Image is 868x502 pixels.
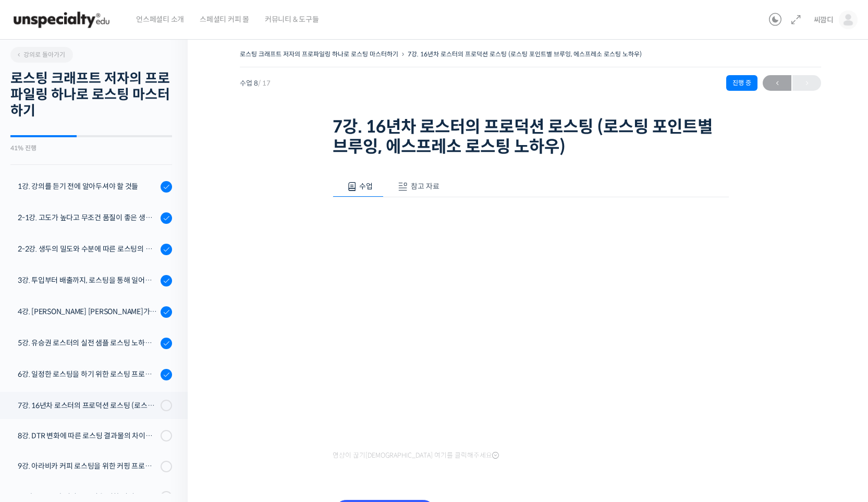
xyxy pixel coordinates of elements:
[10,70,172,119] h2: 로스팅 크래프트 저자의 프로파일링 하나로 로스팅 마스터하기
[411,182,439,191] span: 참고 자료
[18,181,157,192] div: 1강. 강의를 듣기 전에 알아두셔야 할 것들
[16,51,65,58] span: 강의로 돌아가기
[18,212,157,223] div: 2-1강. 고도가 높다고 무조건 품질이 좋은 생두가 아닌 이유 (로스팅을 위한 생두 이론 Part 1)
[408,50,642,58] a: 7강. 16년차 로스터의 프로덕션 로스팅 (로스팅 포인트별 브루잉, 에스프레소 로스팅 노하우)
[18,368,157,380] div: 6강. 일정한 로스팅을 하기 위한 로스팅 프로파일링 노하우
[18,243,157,255] div: 2-2강. 생두의 밀도와 수분에 따른 로스팅의 변화 (로스팅을 위한 생두 이론 Part 2)
[763,75,791,91] a: ←이전
[814,15,834,25] span: 씨깜디
[258,79,271,88] span: / 17
[240,80,271,87] span: 수업 8
[763,76,791,90] span: ←
[18,400,157,411] div: 7강. 16년차 로스터의 프로덕션 로스팅 (로스팅 포인트별 브루잉, 에스프레소 로스팅 노하우)
[359,182,373,191] span: 수업
[18,430,157,441] div: 8강. DTR 변화에 따른 로스팅 결과물의 차이를 알아보고 실전에 적용하자
[10,47,73,63] a: 강의로 돌아가기
[18,337,157,349] div: 5강. 유승권 로스터의 실전 샘플 로스팅 노하우 (에티오피아 워시드 G1)
[10,145,172,151] div: 41% 진행
[333,117,729,157] h1: 7강. 16년차 로스터의 프로덕션 로스팅 (로스팅 포인트별 브루잉, 에스프레소 로스팅 노하우)
[18,306,157,317] div: 4강. [PERSON_NAME] [PERSON_NAME]가 [PERSON_NAME]하는 로스팅 머신의 관리 및 세팅 방법 - 프로밧, 기센
[18,274,157,286] div: 3강. 투입부터 배출까지, 로스팅을 통해 일어나는 화학적 변화를 알아야 로스팅이 보인다
[726,75,757,91] div: 진행 중
[240,50,398,58] a: 로스팅 크래프트 저자의 프로파일링 하나로 로스팅 마스터하기
[333,451,499,460] span: 영상이 끊기[DEMOGRAPHIC_DATA] 여기를 클릭해주세요
[18,460,157,472] div: 9강. 아라비카 커피 로스팅을 위한 커핑 프로토콜과 샘플 로스팅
